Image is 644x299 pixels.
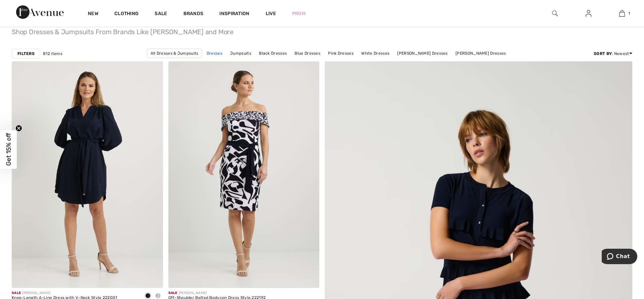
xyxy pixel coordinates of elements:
[605,9,638,17] a: 1
[394,49,451,58] a: [PERSON_NAME] Dresses
[552,9,558,17] img: search the website
[358,49,393,58] a: White Dresses
[594,51,612,56] strong: Sort By
[168,291,266,296] div: [PERSON_NAME]
[114,11,139,18] a: Clothing
[12,291,117,296] div: [PERSON_NAME]
[602,249,637,265] iframe: Opens a widget where you can chat to one of our agents
[586,9,591,17] img: My Info
[5,133,12,166] span: Get 15% off
[15,125,22,132] button: Close teaser
[628,10,630,16] span: 1
[12,291,21,295] span: Sale
[594,51,632,57] div: : Newest
[580,9,597,18] a: Sign In
[43,51,62,57] span: 812 items
[16,5,64,19] img: 1ère Avenue
[266,10,276,17] a: Live
[168,291,177,295] span: Sale
[219,11,249,18] span: Inspiration
[12,26,632,35] span: Shop Dresses & Jumpsuits From Brands Like [PERSON_NAME] and More
[17,51,35,57] strong: Filters
[227,49,255,58] a: Jumpsuits
[325,49,357,58] a: Pink Dresses
[619,9,625,17] img: My Bag
[88,11,98,18] a: New
[147,49,202,58] a: All Dresses & Jumpsuits
[291,49,324,58] a: Blue Dresses
[155,11,167,18] a: Sale
[292,10,306,17] a: Prom
[203,49,226,58] a: Dresses
[183,11,204,18] a: Brands
[452,49,509,58] a: [PERSON_NAME] Dresses
[168,61,320,288] img: Off-Shoulder Belted Bodycon Dress Style 222192. Vanilla/Midnight Blue
[12,61,163,288] img: Knee-Length A-Line Dress with V-Neck Style 222001. Midnight Blue 40
[256,49,290,58] a: Black Dresses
